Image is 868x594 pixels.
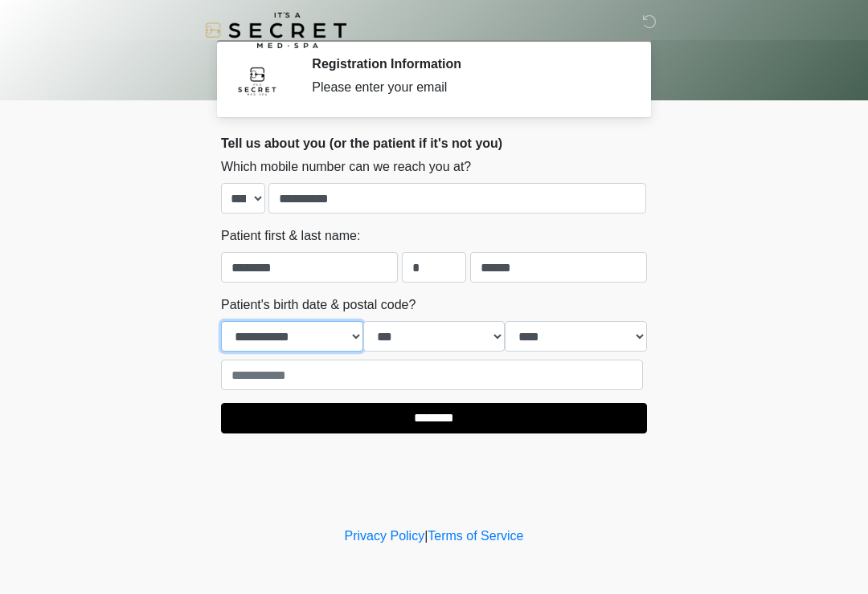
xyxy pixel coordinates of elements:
[205,12,346,48] img: It's A Secret Med Spa Logo
[312,56,623,71] h2: Registration Information
[221,136,647,151] h2: Tell us about you (or the patient if it's not you)
[233,56,281,104] img: Agent Avatar
[221,295,416,315] label: Patient's birth date & postal code?
[221,226,360,246] label: Patient first & last name:
[312,78,623,97] div: Please enter your email
[428,529,523,543] a: Terms of Service
[424,529,428,543] a: |
[345,529,425,543] a: Privacy Policy
[221,157,471,177] label: Which mobile number can we reach you at?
